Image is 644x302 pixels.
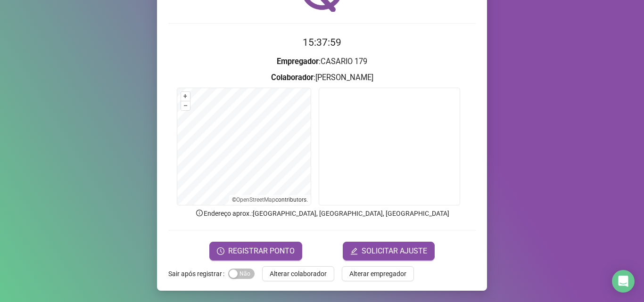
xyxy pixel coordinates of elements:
[236,196,275,203] a: OpenStreetMap
[168,72,476,84] h3: : [PERSON_NAME]
[209,242,302,261] button: REGISTRAR PONTO
[270,269,327,279] span: Alterar colaborador
[168,266,228,281] label: Sair após registrar
[181,101,190,110] button: –
[195,209,204,217] span: info-circle
[168,56,476,68] h3: : CASARIO 179
[168,208,476,219] p: Endereço aprox. : [GEOGRAPHIC_DATA], [GEOGRAPHIC_DATA], [GEOGRAPHIC_DATA]
[612,270,635,293] div: Open Intercom Messenger
[277,57,319,66] strong: Empregador
[262,266,334,281] button: Alterar colaborador
[181,92,190,101] button: +
[271,73,314,82] strong: Colaborador
[349,269,406,279] span: Alterar empregador
[232,196,308,203] li: © contributors.
[217,247,224,255] span: clock-circle
[343,242,435,261] button: editSOLICITAR AJUSTE
[362,245,427,257] span: SOLICITAR AJUSTE
[228,245,295,257] span: REGISTRAR PONTO
[350,247,358,255] span: edit
[303,37,341,48] time: 15:37:59
[342,266,414,281] button: Alterar empregador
